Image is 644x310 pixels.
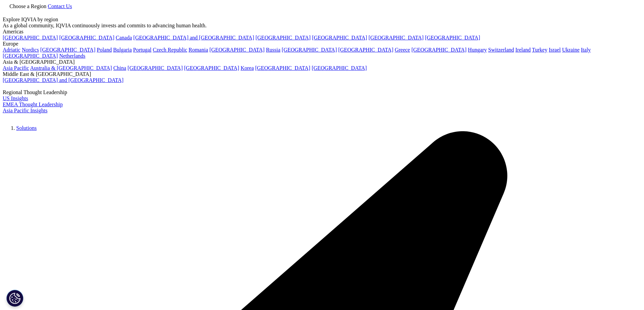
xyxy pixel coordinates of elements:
a: [GEOGRAPHIC_DATA] and [GEOGRAPHIC_DATA] [133,35,254,40]
div: Americas [3,29,641,35]
a: Asia Pacific [3,65,29,71]
a: Israel [549,47,561,53]
a: [GEOGRAPHIC_DATA] [282,47,337,53]
a: [GEOGRAPHIC_DATA] [3,35,58,40]
a: [GEOGRAPHIC_DATA] and [GEOGRAPHIC_DATA] [3,77,123,83]
a: Adriatic [3,47,20,53]
a: [GEOGRAPHIC_DATA] [255,65,310,71]
div: Regional Thought Leadership [3,89,641,95]
a: [GEOGRAPHIC_DATA] [368,35,424,40]
a: [GEOGRAPHIC_DATA] [411,47,467,53]
a: Hungary [468,47,487,53]
a: [GEOGRAPHIC_DATA] [40,47,95,53]
a: [GEOGRAPHIC_DATA] [3,53,58,59]
div: Middle East & [GEOGRAPHIC_DATA] [3,71,641,77]
a: Russia [266,47,281,53]
span: Choose a Region [9,3,46,9]
a: Nordics [22,47,39,53]
div: Explore IQVIA by region [3,17,641,23]
div: As a global community, IQVIA continuously invests and commits to advancing human health. [3,23,641,29]
a: [GEOGRAPHIC_DATA] [184,65,239,71]
a: Bulgaria [113,47,132,53]
a: Australia & [GEOGRAPHIC_DATA] [30,65,112,71]
a: China [113,65,126,71]
a: [GEOGRAPHIC_DATA] [59,35,114,40]
a: Asia Pacific Insights [3,108,47,113]
a: [GEOGRAPHIC_DATA] [312,35,367,40]
a: Ireland [516,47,531,53]
a: Romania [189,47,208,53]
a: EMEA Thought Leadership [3,102,63,107]
a: [GEOGRAPHIC_DATA] [256,35,311,40]
a: [GEOGRAPHIC_DATA] [210,47,265,53]
a: [GEOGRAPHIC_DATA] [425,35,480,40]
a: US Insights [3,95,28,101]
a: Czech Republic [153,47,187,53]
a: Ukraine [562,47,580,53]
div: Asia & [GEOGRAPHIC_DATA] [3,59,641,65]
button: Cookies Settings [6,290,23,307]
a: Italy [581,47,591,53]
a: Poland [97,47,112,53]
a: [GEOGRAPHIC_DATA] [127,65,183,71]
a: Solutions [16,125,37,131]
a: Switzerland [488,47,514,53]
a: [GEOGRAPHIC_DATA] [338,47,393,53]
a: Contact Us [48,3,72,9]
a: Greece [395,47,410,53]
a: Netherlands [59,53,85,59]
a: Turkey [532,47,548,53]
a: [GEOGRAPHIC_DATA] [312,65,367,71]
a: Korea [241,65,254,71]
a: Portugal [133,47,151,53]
a: Canada [116,35,132,40]
div: Europe [3,41,641,47]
